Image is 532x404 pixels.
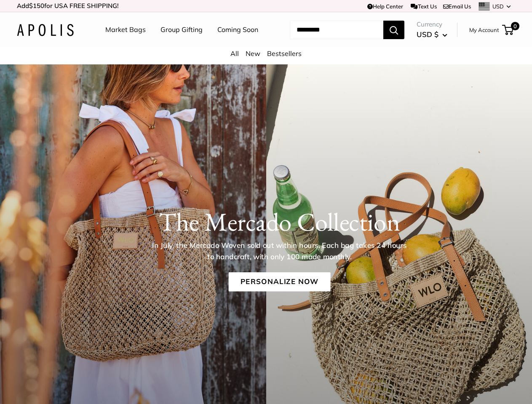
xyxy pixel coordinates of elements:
h1: The Mercado Collection [43,207,516,237]
span: USD $ [417,30,438,39]
a: All [230,49,239,58]
a: Coming Soon [217,24,258,36]
span: 0 [511,22,519,30]
a: Email Us [443,3,471,10]
span: USD [492,3,504,10]
a: Market Bags [105,24,146,36]
a: Personalize Now [228,272,330,292]
span: Currency [417,19,447,30]
a: 0 [503,25,513,35]
a: Bestsellers [267,49,302,58]
a: Group Gifting [160,24,203,36]
button: USD $ [417,28,447,41]
iframe: Sign Up via Text for Offers [7,372,90,397]
a: My Account [469,25,499,35]
span: $150 [29,2,44,10]
p: In July, the Mercado Woven sold out within hours. Each bag takes 24 hours to handcraft, with only... [149,240,409,262]
a: Text Us [411,3,436,10]
img: Apolis [17,24,74,36]
button: Search [383,21,404,39]
a: Help Center [367,3,403,10]
a: New [246,49,260,58]
input: Search... [290,21,383,39]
